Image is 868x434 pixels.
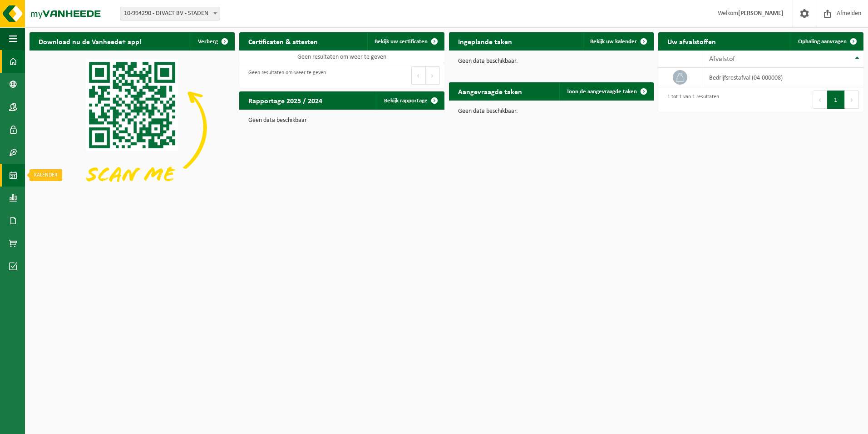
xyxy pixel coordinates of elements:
span: Bekijk uw certificaten [375,39,428,45]
p: Geen data beschikbaar. [458,58,645,65]
button: Verberg [191,32,234,50]
h2: Download nu de Vanheede+ app! [30,32,151,50]
div: Geen resultaten om weer te geven [244,66,326,86]
h2: Uw afvalstoffen [658,32,725,50]
p: Geen data beschikbaar [248,117,435,124]
span: 10-994290 - DIVACT BV - STADEN [120,7,220,20]
span: 10-994290 - DIVACT BV - STADEN [120,7,220,20]
a: Toon de aangevraagde taken [559,82,653,101]
a: Ophaling aanvragen [791,32,863,50]
button: Next [426,66,440,85]
h2: Rapportage 2025 / 2024 [239,91,331,109]
button: Previous [813,91,827,109]
td: Geen resultaten om weer te geven [239,50,444,63]
button: 1 [827,91,845,109]
img: Download de VHEPlus App [30,50,235,205]
a: Bekijk rapportage [377,91,444,110]
a: Bekijk uw certificaten [367,32,444,50]
td: bedrijfsrestafval (04-000008) [702,68,863,87]
span: Toon de aangevraagde taken [567,89,637,95]
div: 1 tot 1 van 1 resultaten [663,90,719,110]
span: Ophaling aanvragen [798,39,847,45]
a: Bekijk uw kalender [583,32,653,50]
strong: [PERSON_NAME] [738,10,784,17]
button: Next [845,91,859,109]
span: Bekijk uw kalender [590,39,637,45]
h2: Ingeplande taken [449,32,521,50]
h2: Aangevraagde taken [449,82,531,100]
span: Afvalstof [709,56,735,63]
span: Verberg [198,39,218,45]
h2: Certificaten & attesten [239,32,327,50]
p: Geen data beschikbaar. [458,108,645,115]
button: Previous [411,66,426,85]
